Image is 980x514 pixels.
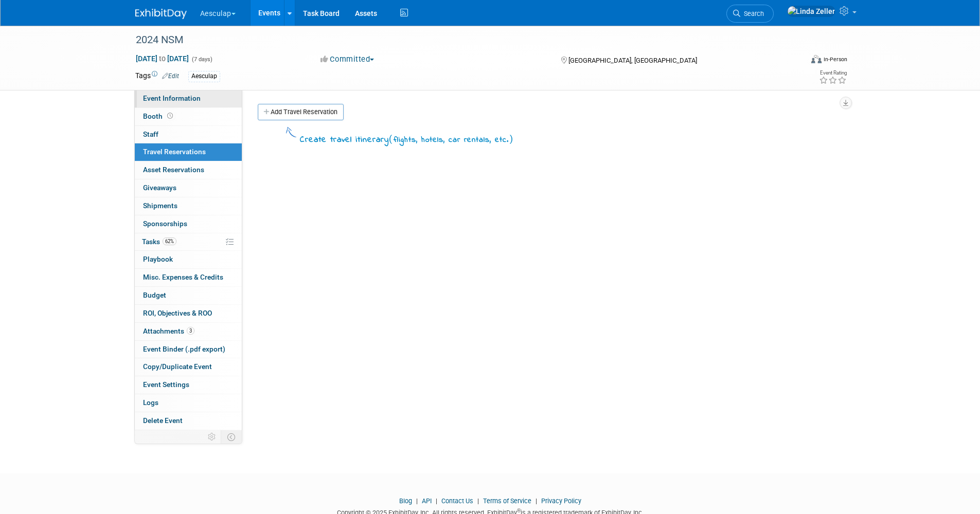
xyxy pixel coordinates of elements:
[165,112,175,120] span: Booth not reserved yet
[135,269,242,286] a: Misc. Expenses & Credits
[399,497,412,505] a: Blog
[726,5,774,23] a: Search
[143,94,201,102] span: Event Information
[143,398,158,407] span: Logs
[143,291,166,299] span: Budget
[135,70,179,82] td: Tags
[203,430,221,444] td: Personalize Event Tab Strip
[135,126,242,143] a: Staff
[143,255,173,263] span: Playbook
[135,305,242,322] a: ROI, Objectives & ROO
[135,108,242,125] a: Booth
[811,55,822,63] img: Format-Inperson.png
[819,70,847,76] div: Event Rating
[135,412,242,430] a: Delete Event
[135,251,242,268] a: Playbook
[188,71,220,82] div: Aesculap
[135,143,242,161] a: Travel Reservations
[135,215,242,233] a: Sponsorships
[187,327,194,335] span: 3
[143,380,189,389] span: Event Settings
[135,376,242,394] a: Event Settings
[441,497,473,505] a: Contact Us
[143,416,183,425] span: Delete Event
[221,430,242,444] td: Toggle Event Tabs
[143,148,206,156] span: Travel Reservations
[143,219,187,228] span: Sponsorships
[394,134,509,145] span: flights, hotels, car rentals, etc.
[414,497,420,505] span: |
[135,54,189,63] span: [DATE] [DATE]
[143,112,175,120] span: Booth
[143,130,158,138] span: Staff
[163,237,176,245] span: 62%
[143,345,225,353] span: Event Binder (.pdf export)
[517,508,521,513] sup: ®
[135,358,242,376] a: Copy/Duplicate Event
[143,201,177,210] span: Shipments
[483,497,531,505] a: Terms of Service
[135,161,242,179] a: Asset Reservations
[157,54,167,63] span: to
[135,197,242,215] a: Shipments
[258,104,344,120] a: Add Travel Reservation
[142,237,176,246] span: Tasks
[135,9,187,19] img: ExhibitDay
[143,362,212,371] span: Copy/Duplicate Event
[135,90,242,107] a: Event Information
[143,273,223,281] span: Misc. Expenses & Credits
[135,287,242,304] a: Budget
[143,183,176,192] span: Giveaways
[135,323,242,340] a: Attachments3
[422,497,432,505] a: API
[300,133,513,146] div: Create travel itinerary
[132,31,787,49] div: 2024 NSM
[191,56,212,63] span: (7 days)
[143,327,194,335] span: Attachments
[533,497,540,505] span: |
[433,497,440,505] span: |
[541,497,581,505] a: Privacy Policy
[568,57,697,64] span: [GEOGRAPHIC_DATA], [GEOGRAPHIC_DATA]
[162,72,179,80] a: Edit
[742,53,848,69] div: Event Format
[135,233,242,251] a: Tasks62%
[143,309,212,317] span: ROI, Objectives & ROO
[143,166,204,174] span: Asset Reservations
[135,179,242,197] a: Giveaways
[317,54,378,65] button: Committed
[509,134,513,144] span: )
[135,341,242,358] a: Event Binder (.pdf export)
[787,6,835,17] img: Linda Zeller
[475,497,482,505] span: |
[740,10,764,17] span: Search
[389,134,394,144] span: (
[135,394,242,412] a: Logs
[823,56,847,63] div: In-Person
